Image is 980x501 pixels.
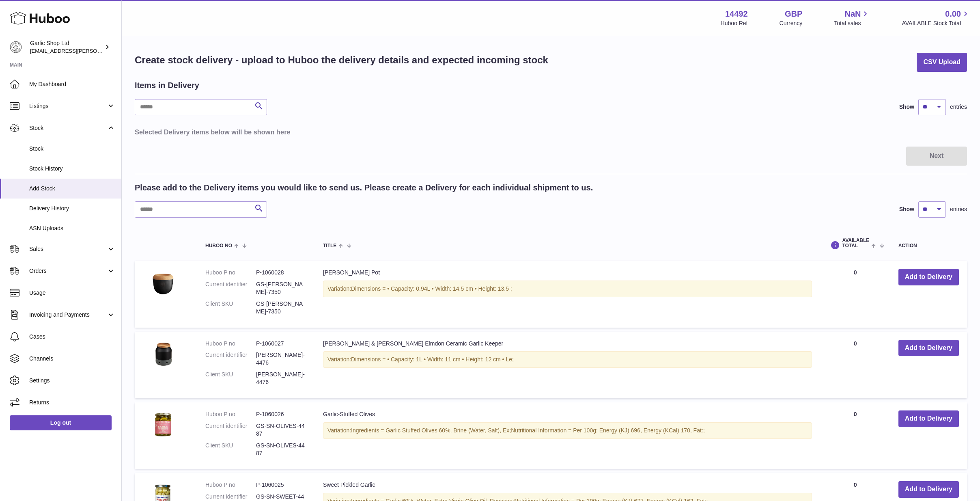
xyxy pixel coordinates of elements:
[899,205,914,213] label: Show
[29,377,115,384] span: Settings
[844,9,861,19] span: NaN
[256,422,307,438] dd: GS-SN-OLIVES-4487
[29,205,115,212] span: Delivery History
[902,9,970,27] a: 0.00 AVAILABLE Stock Total
[205,281,256,296] dt: Current identifier
[511,427,704,434] span: Nutritional Information = Per 100g: Energy (KJ) 696, Energy (KCal) 170, Fat:;
[256,442,307,457] dd: GS-SN-OLIVES-4487
[205,300,256,315] dt: Client SKU
[842,238,869,248] span: AVAILABLE Total
[898,340,959,356] button: Add to Delivery
[205,340,256,348] dt: Huboo P no
[205,481,256,489] dt: Huboo P no
[323,281,812,297] div: Variation:
[29,267,107,275] span: Orders
[780,19,803,27] div: Currency
[351,427,511,434] span: Ingredients = Garlic Stuffed Olives 60%, Brine (Water, Salt), Ex;
[820,261,890,327] td: 0
[29,355,115,363] span: Channels
[721,19,748,27] div: Huboo Ref
[135,80,199,91] h2: Items in Delivery
[315,332,820,398] td: [PERSON_NAME] & [PERSON_NAME] Elmdon Ceramic Garlic Keeper
[950,205,967,213] span: entries
[29,311,107,319] span: Invoicing and Payments
[323,243,336,248] span: Title
[899,103,914,111] label: Show
[29,102,107,110] span: Listings
[29,225,115,232] span: ASN Uploads
[29,289,115,297] span: Usage
[725,9,748,19] strong: 14492
[10,41,22,53] img: alec.veit@garlicshop.co.uk
[351,356,514,363] span: Dimensions = • Capacity: 1L • Width: 11 cm • Height: 12 cm • Le;
[205,422,256,438] dt: Current identifier
[323,351,812,368] div: Variation:
[898,243,959,248] div: Action
[834,9,870,27] a: NaN Total sales
[143,340,183,369] img: Cole & Mason Elmdon Ceramic Garlic Keeper
[315,402,820,469] td: Garlic-Stuffed Olives
[315,261,820,327] td: [PERSON_NAME] Pot
[256,300,307,315] dd: GS-[PERSON_NAME]-7350
[785,9,802,19] strong: GBP
[205,243,232,248] span: Huboo no
[30,48,163,54] span: [EMAIL_ADDRESS][PERSON_NAME][DOMAIN_NAME]
[29,399,115,406] span: Returns
[143,269,183,298] img: Emile Henry Garlic Pot
[834,19,870,27] span: Total sales
[256,481,307,489] dd: P-1060025
[945,9,961,19] span: 0.00
[256,371,307,386] dd: [PERSON_NAME]-4476
[256,410,307,418] dd: P-1060026
[351,285,512,292] span: Dimensions = • Capacity: 0.94L • Width: 14.5 cm • Height: 13.5 ;
[205,351,256,367] dt: Current identifier
[902,19,970,27] span: AVAILABLE Stock Total
[256,269,307,276] dd: P-1060028
[135,127,967,136] h3: Selected Delivery items below will be shown here
[135,182,593,193] h2: Please add to the Delivery items you would like to send us. Please create a Delivery for each ind...
[205,371,256,386] dt: Client SKU
[205,269,256,276] dt: Huboo P no
[29,165,115,173] span: Stock History
[256,340,307,348] dd: P-1060027
[820,332,890,398] td: 0
[256,281,307,296] dd: GS-[PERSON_NAME]-7350
[143,410,183,439] img: Garlic-Stuffed Olives
[29,80,115,88] span: My Dashboard
[29,124,107,132] span: Stock
[323,422,812,439] div: Variation:
[820,402,890,469] td: 0
[256,351,307,367] dd: [PERSON_NAME]-4476
[29,145,115,153] span: Stock
[135,54,548,67] h1: Create stock delivery - upload to Huboo the delivery details and expected incoming stock
[950,103,967,111] span: entries
[205,442,256,457] dt: Client SKU
[29,333,115,341] span: Cases
[29,245,107,253] span: Sales
[29,185,115,192] span: Add Stock
[30,39,103,55] div: Garlic Shop Ltd
[10,415,112,430] a: Log out
[898,481,959,498] button: Add to Delivery
[917,53,967,72] button: CSV Upload
[898,269,959,285] button: Add to Delivery
[205,410,256,418] dt: Huboo P no
[898,410,959,427] button: Add to Delivery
